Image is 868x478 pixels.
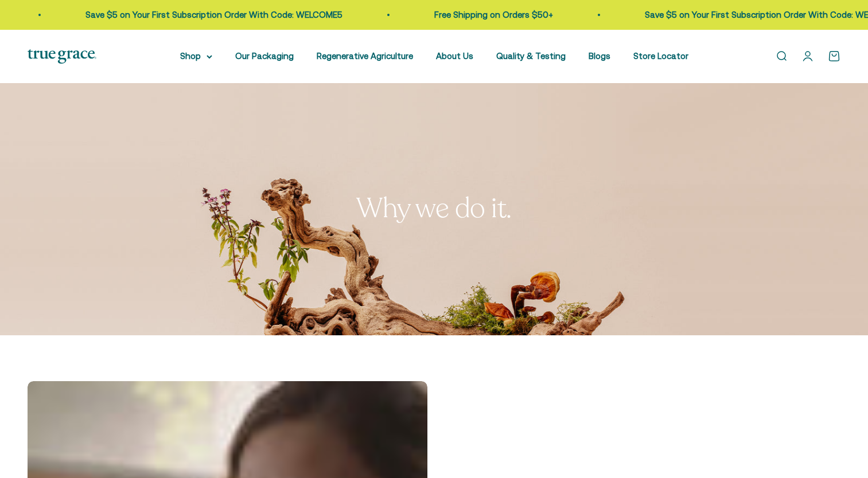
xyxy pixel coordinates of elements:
a: Blogs [589,51,610,61]
a: Store Locator [633,51,688,61]
a: Free Shipping on Orders $50+ [372,10,491,19]
split-lines: Why we do it. [356,190,512,227]
a: Our Packaging [235,51,294,61]
a: Quality & Testing [496,51,566,61]
a: About Us [436,51,473,61]
summary: Shop [180,49,212,63]
p: Save $5 on Your First Subscription Order With Code: WELCOME5 [582,8,839,22]
a: Regenerative Agriculture [317,51,413,61]
p: Save $5 on Your First Subscription Order With Code: WELCOME5 [23,8,280,22]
